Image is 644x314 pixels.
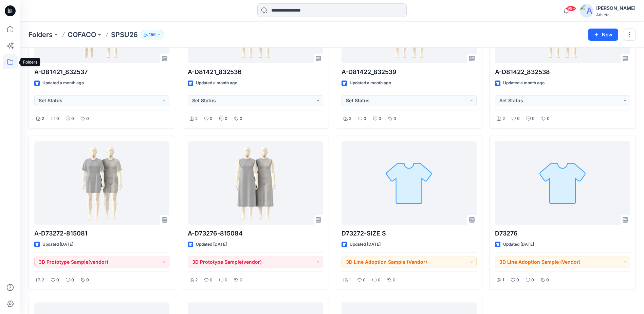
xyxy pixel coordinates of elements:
[566,6,576,11] span: 99+
[71,277,74,284] p: 0
[42,241,73,248] p: Updated [DATE]
[580,4,593,18] img: avatar
[188,229,323,238] p: A-D73276-815084
[196,241,227,248] p: Updated [DATE]
[56,277,59,284] p: 0
[502,277,504,284] p: 1
[188,141,323,225] a: A-D73276-815084
[42,80,84,87] p: Updated a month ago
[495,229,630,238] p: D73276
[195,277,198,284] p: 2
[225,115,227,122] p: 0
[42,277,44,284] p: 2
[588,29,618,41] button: New
[68,30,96,39] a: COFACO
[342,229,477,238] p: D73272-SIZE S
[196,80,237,87] p: Updated a month ago
[364,115,366,122] p: 0
[349,115,351,122] p: 2
[188,67,323,77] p: A-D81421_832536
[56,115,59,122] p: 0
[225,277,227,284] p: 0
[517,115,520,122] p: 0
[86,277,89,284] p: 0
[516,277,519,284] p: 0
[349,277,351,284] p: 1
[393,277,395,284] p: 0
[240,115,242,122] p: 0
[379,115,381,122] p: 0
[210,115,213,122] p: 0
[596,4,636,12] div: [PERSON_NAME]
[111,30,138,39] p: SPSU26
[547,115,550,122] p: 0
[34,229,169,238] p: A-D73272-815081
[42,115,44,122] p: 2
[363,277,366,284] p: 0
[503,241,534,248] p: Updated [DATE]
[240,277,242,284] p: 0
[495,141,630,225] a: D73276
[342,141,477,225] a: D73272-SIZE S
[503,80,545,87] p: Updated a month ago
[350,80,391,87] p: Updated a month ago
[495,67,630,77] p: A-D81422_832538
[596,12,636,17] div: Athleta
[502,115,505,122] p: 2
[34,67,169,77] p: A-D81421_832537
[29,30,53,39] a: Folders
[531,277,534,284] p: 0
[141,30,164,39] button: 156
[210,277,213,284] p: 0
[71,115,74,122] p: 0
[149,31,156,38] p: 156
[34,141,169,225] a: A-D73272-815081
[393,115,396,122] p: 0
[86,115,89,122] p: 0
[350,241,381,248] p: Updated [DATE]
[546,277,549,284] p: 0
[378,277,381,284] p: 0
[195,115,198,122] p: 2
[342,67,477,77] p: A-D81422_832539
[532,115,535,122] p: 0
